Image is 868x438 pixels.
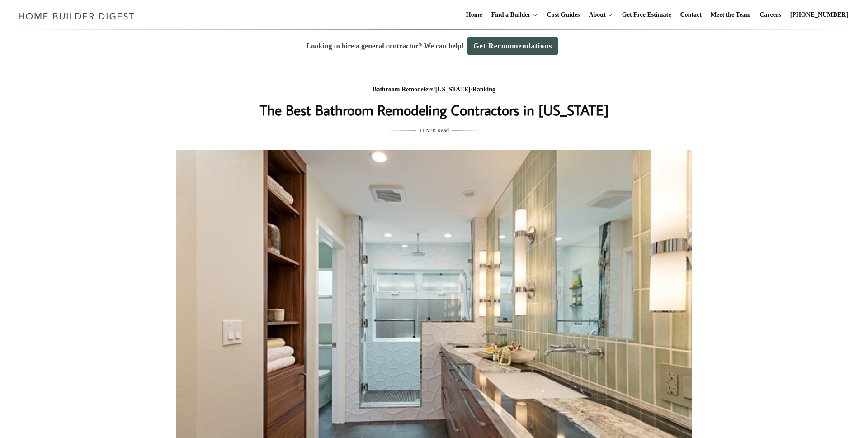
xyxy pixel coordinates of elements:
a: Cost Guides [543,0,584,29]
a: [PHONE_NUMBER] [787,0,852,29]
span: 11 Min Read [419,125,449,135]
a: Bathroom Remodelers [373,86,434,93]
a: Meet the Team [707,0,755,29]
a: Ranking [472,86,495,93]
a: Get Free Estimate [618,0,675,29]
a: [US_STATE] [435,86,471,93]
h1: The Best Bathroom Remodeling Contractors in [US_STATE] [254,99,614,121]
a: Home [462,0,486,29]
a: Find a Builder [488,0,531,29]
img: Home Builder Digest [14,7,139,25]
a: Careers [756,0,785,29]
a: Get Recommendations [467,37,558,55]
div: / / [254,84,614,95]
a: Contact [676,0,705,29]
a: About [585,0,605,29]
